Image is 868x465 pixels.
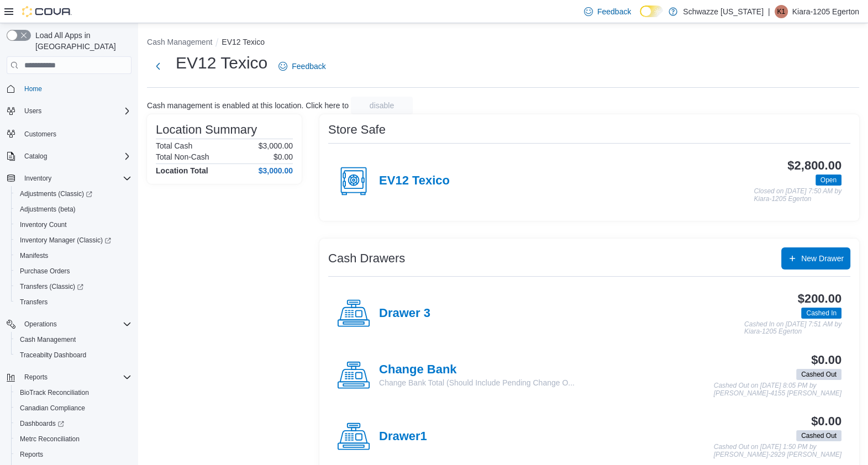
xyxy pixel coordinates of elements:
span: Catalog [24,152,47,161]
p: Change Bank Total (Should Include Pending Change O... [379,377,575,388]
a: Adjustments (Classic) [11,186,136,202]
p: $3,000.00 [259,141,293,150]
span: Adjustments (beta) [15,203,131,216]
span: Cash Management [20,335,76,344]
p: Cash management is enabled at this location. Click here to [147,101,349,110]
button: Operations [20,318,61,331]
button: Users [2,103,136,119]
span: Home [20,82,131,96]
span: Cashed In [801,308,841,319]
a: Inventory Manager (Classic) [15,234,115,247]
a: Adjustments (Classic) [15,187,97,200]
span: Canadian Compliance [15,401,131,415]
button: Adjustments (beta) [11,202,136,217]
a: Feedback [274,55,330,77]
h3: $200.00 [798,292,841,305]
button: Inventory [2,171,136,186]
span: Purchase Orders [20,267,70,276]
button: Cash Management [147,38,212,46]
h4: Drawer 3 [379,307,430,321]
span: Metrc Reconciliation [20,435,80,443]
button: Traceabilty Dashboard [11,347,136,363]
span: Transfers (Classic) [20,282,83,291]
a: Canadian Compliance [15,401,90,415]
span: Transfers [20,298,48,307]
button: Reports [20,371,52,384]
span: Metrc Reconciliation [15,432,131,446]
span: Cashed Out [801,431,837,441]
span: Adjustments (Classic) [20,189,92,198]
button: BioTrack Reconciliation [11,385,136,400]
p: | [768,5,770,18]
span: Users [20,104,131,118]
span: Adjustments (Classic) [15,187,131,200]
a: Manifests [15,249,52,262]
span: Open [816,175,841,186]
a: Adjustments (beta) [15,203,80,216]
span: Reports [20,450,43,459]
button: Manifests [11,248,136,263]
p: Kiara-1205 Egerton [792,5,859,18]
span: Customers [24,130,56,139]
a: Inventory Manager (Classic) [11,232,136,248]
button: Reports [2,369,136,385]
span: Purchase Orders [15,265,131,278]
a: Dashboards [11,416,136,431]
button: Transfers [11,294,136,310]
a: Transfers (Classic) [15,280,88,293]
span: Home [24,84,42,93]
a: Customers [20,128,61,141]
span: Feedback [292,61,325,72]
button: EV12 Texico [222,38,265,46]
span: New Drawer [801,253,844,264]
a: Feedback [580,1,635,23]
h4: Location Total [156,166,208,175]
nav: An example of EuiBreadcrumbs [147,36,859,50]
span: Inventory [24,174,51,183]
a: BioTrack Reconciliation [15,386,93,399]
p: Cashed Out on [DATE] 1:50 PM by [PERSON_NAME]-2929 [PERSON_NAME] [714,443,841,458]
span: BioTrack Reconciliation [20,388,89,397]
img: Cova [22,6,72,17]
span: Feedback [597,6,631,17]
span: Reports [15,448,131,461]
span: Operations [20,318,131,331]
button: Purchase Orders [11,263,136,279]
input: Dark Mode [640,6,663,17]
button: Inventory [20,172,56,185]
button: Metrc Reconciliation [11,431,136,447]
h3: Cash Drawers [328,252,405,265]
h4: EV12 Texico [379,174,450,188]
h3: Location Summary [156,123,257,136]
span: Inventory Manager (Classic) [20,236,111,245]
a: Purchase Orders [15,265,75,278]
a: Transfers [15,295,52,309]
h3: $2,800.00 [787,159,841,172]
h4: $3,000.00 [259,166,293,175]
p: Schwazze [US_STATE] [683,5,764,18]
span: Cashed In [806,308,837,318]
span: Traceabilty Dashboard [20,351,86,360]
a: Traceabilty Dashboard [15,348,91,362]
h3: Store Safe [328,123,386,136]
span: Reports [24,373,48,382]
h3: $0.00 [811,415,841,428]
span: Inventory Manager (Classic) [15,234,131,247]
span: K1 [777,5,785,18]
h4: Change Bank [379,363,575,377]
p: Closed on [DATE] 7:50 AM by Kiara-1205 Egerton [754,188,841,203]
span: Inventory [20,172,131,185]
span: Operations [24,320,57,329]
span: Traceabilty Dashboard [15,348,131,362]
span: Cashed Out [801,369,837,379]
button: Catalog [2,149,136,164]
span: Transfers [15,295,131,309]
button: disable [351,97,413,114]
button: Next [147,55,169,77]
span: Catalog [20,150,131,163]
button: Customers [2,125,136,141]
a: Transfers (Classic) [11,279,136,294]
span: Manifests [20,251,48,260]
span: Transfers (Classic) [15,280,131,293]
